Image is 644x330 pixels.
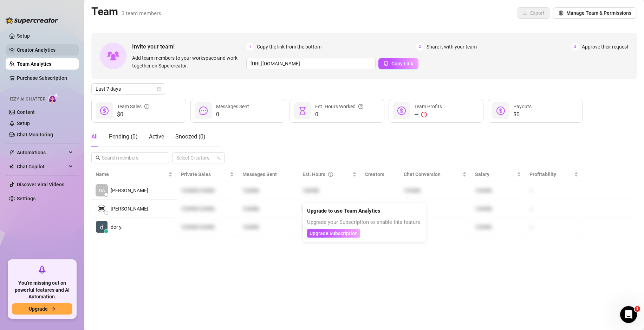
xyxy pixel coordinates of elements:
div: All [91,132,98,141]
th: Name [91,168,177,181]
span: Active [149,133,164,140]
span: arrow-right [51,306,56,311]
span: dollar-circle [397,106,406,115]
button: Export [517,7,550,19]
span: setting [559,11,564,15]
a: Discover Viral Videos [17,182,64,187]
td: 123456 [471,181,525,200]
iframe: Intercom live chat [620,306,637,323]
span: question-circle [328,170,333,178]
img: Matt [96,203,108,214]
span: dor y. [111,223,123,231]
span: Team Profits [414,104,442,109]
span: 2 [416,43,424,51]
span: Salary [475,172,489,177]
span: You're missing out on powerful features and AI Automation. [12,280,72,300]
a: Team Analytics [17,61,51,67]
div: Est. Hours [303,170,351,178]
span: rocket [38,265,46,274]
img: Chat Copilot [9,164,14,169]
span: exclamation-circle [421,112,427,117]
a: Setup [17,121,30,126]
a: Creator Analytics [17,44,73,56]
td: 123456 [399,181,471,200]
td: — [525,218,582,236]
span: Chat Conversion [404,172,441,177]
td: — [525,181,582,200]
span: Invite your team! [132,42,246,51]
div: 123456 [242,205,294,213]
span: Snoozed ( 0 ) [175,133,206,140]
span: search [96,155,100,160]
div: Team Sales [117,103,149,110]
th: Creators [361,168,400,181]
td: 123456 [399,200,471,218]
span: copy [384,61,389,66]
td: 123456 [399,218,471,236]
button: Upgrade Subscription [307,229,360,238]
span: 3 [571,43,579,51]
span: $0 [513,110,532,119]
div: 123456 123456 [181,205,234,213]
div: 123456 [242,223,294,231]
span: Chat Copilot [17,161,67,172]
button: Copy Link [378,58,418,69]
a: Content [17,109,35,115]
span: Name [96,170,167,178]
span: Share it with your team [427,43,477,51]
span: Add team members to your workspace and work together on Supercreator. [132,54,243,70]
strong: Upgrade to use Team Analytics [307,208,380,214]
h2: Team [91,5,161,18]
input: Search members [102,154,160,162]
span: Profitability [529,172,556,177]
span: Messages Sent [242,172,277,177]
a: Setup [17,33,30,39]
span: message [199,106,208,115]
span: dollar-circle [496,106,505,115]
div: 123456 123456 [181,223,234,231]
td: 123456 [471,200,525,218]
td: — [525,200,582,218]
span: Automations [17,147,67,158]
span: 3 team members [122,10,161,17]
span: Copy Link [391,61,413,66]
span: 0 [315,110,363,119]
button: Manage Team & Permissions [553,7,637,19]
span: 1 [635,306,640,312]
span: $0 [117,110,149,119]
span: DA [99,187,105,194]
span: 0 [216,110,249,119]
span: info-circle [144,103,149,110]
a: Settings [17,196,35,201]
span: team [217,156,221,160]
img: logo-BBDzfeDw.svg [6,17,58,24]
div: Pending ( 0 ) [109,132,138,141]
div: Est. Hours Worked [315,103,363,110]
span: question-circle [358,103,363,110]
span: [PERSON_NAME] [111,187,148,194]
span: dollar-circle [100,106,109,115]
a: Purchase Subscription [17,72,73,84]
td: 123456 [471,218,525,236]
div: 123456 123456 [181,187,234,194]
span: Private Sales [181,172,211,177]
button: Upgradearrow-right [12,303,72,315]
span: Payouts [513,104,532,109]
div: — [414,110,442,119]
span: [PERSON_NAME] [111,205,148,213]
span: thunderbolt [9,150,15,155]
div: 123456 [242,187,294,194]
span: 1 [246,43,254,51]
span: Upgrade your Subscription to enable this feature. [307,219,422,225]
span: hourglass [298,106,307,115]
span: Copy the link from the bottom [257,43,321,51]
img: AI Chatter [48,93,59,103]
img: dor yaari [96,221,108,233]
span: Messages Sent [216,104,249,109]
span: Approve their request [582,43,629,51]
span: Upgrade Subscription [310,231,358,236]
span: Last 7 days [96,84,161,94]
span: Upgrade [29,306,48,312]
a: Chat Monitoring [17,132,53,137]
span: Manage Team & Permissions [566,10,631,16]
